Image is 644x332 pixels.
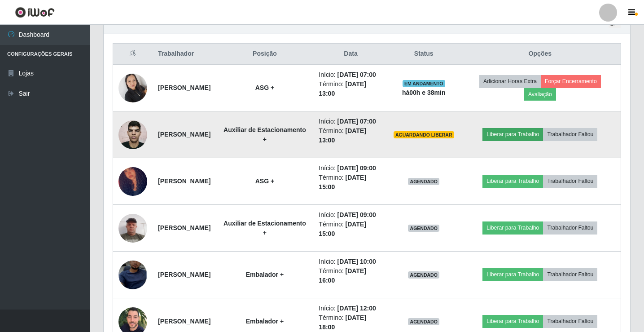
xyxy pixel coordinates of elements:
[394,131,454,138] span: AGUARDANDO LIBERAR
[158,271,210,278] strong: [PERSON_NAME]
[319,173,382,192] li: Término:
[543,315,597,328] button: Trabalhador Faltou
[153,44,216,65] th: Trabalhador
[246,318,284,325] strong: Embalador +
[158,84,210,91] strong: [PERSON_NAME]
[408,178,439,185] span: AGENDADO
[524,88,556,101] button: Avaliação
[543,128,597,141] button: Trabalhador Faltou
[337,258,376,265] time: [DATE] 10:00
[402,89,446,96] strong: há 00 h e 38 min
[543,268,597,281] button: Trabalhador Faltou
[158,224,210,231] strong: [PERSON_NAME]
[479,75,541,88] button: Adicionar Horas Extra
[541,75,601,88] button: Forçar Encerramento
[158,318,210,325] strong: [PERSON_NAME]
[118,243,147,306] img: 1750699725470.jpeg
[246,271,284,278] strong: Embalador +
[158,131,210,138] strong: [PERSON_NAME]
[319,313,382,332] li: Término:
[158,177,210,185] strong: [PERSON_NAME]
[118,209,147,247] img: 1709375112510.jpeg
[319,210,382,220] li: Início:
[255,177,274,185] strong: ASG +
[319,257,382,266] li: Início:
[319,164,382,173] li: Início:
[408,318,439,325] span: AGENDADO
[337,71,376,78] time: [DATE] 07:00
[482,315,543,328] button: Liberar para Trabalho
[319,70,382,80] li: Início:
[118,115,147,154] img: 1750990639445.jpeg
[15,7,55,18] img: CoreUI Logo
[337,118,376,125] time: [DATE] 07:00
[255,84,274,91] strong: ASG +
[403,80,445,87] span: EM ANDAMENTO
[337,305,376,312] time: [DATE] 12:00
[223,220,306,236] strong: Auxiliar de Estacionamento +
[319,126,382,145] li: Término:
[460,44,621,65] th: Opções
[313,44,388,65] th: Data
[319,220,382,239] li: Término:
[319,117,382,126] li: Início:
[388,44,460,65] th: Status
[118,155,147,208] img: 1743545704103.jpeg
[408,225,439,232] span: AGENDADO
[543,175,597,187] button: Trabalhador Faltou
[319,266,382,285] li: Término:
[482,268,543,281] button: Liberar para Trabalho
[223,126,306,143] strong: Auxiliar de Estacionamento +
[543,221,597,234] button: Trabalhador Faltou
[337,211,376,218] time: [DATE] 09:00
[319,304,382,313] li: Início:
[319,80,382,98] li: Término:
[482,128,543,141] button: Liberar para Trabalho
[408,271,439,279] span: AGENDADO
[482,175,543,187] button: Liberar para Trabalho
[118,69,147,107] img: 1722007663957.jpeg
[216,44,313,65] th: Posição
[482,221,543,234] button: Liberar para Trabalho
[337,164,376,172] time: [DATE] 09:00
